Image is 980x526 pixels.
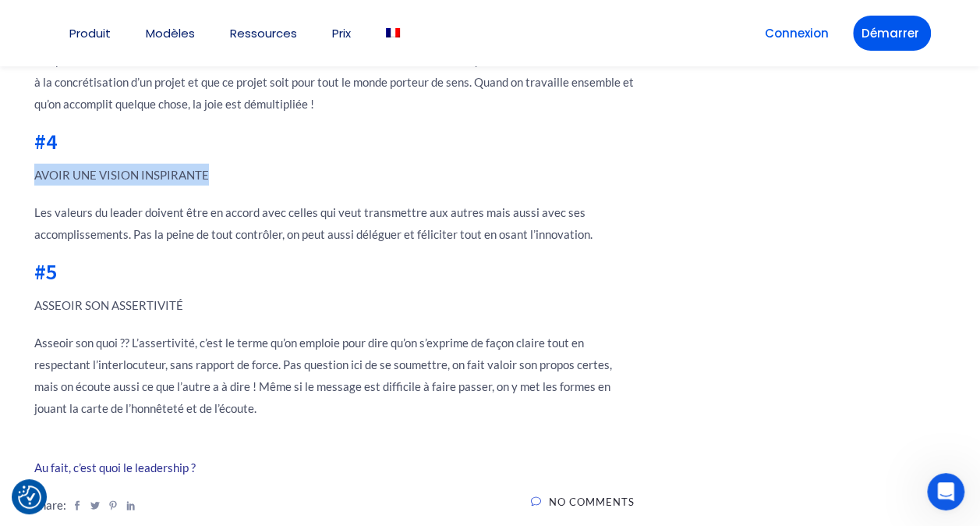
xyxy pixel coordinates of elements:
[34,27,635,115] p: En guidant son équipe comme il se doit, le leader est aussi capable de mobiliser les bonnes perso...
[549,496,635,508] span: No Comments
[853,16,931,51] a: Démarrer
[386,28,400,37] img: Français
[69,27,111,39] a: Produit
[34,261,635,283] h2: #5
[18,485,41,509] img: Revisit consent button
[34,168,209,182] b: AVOIR UNE VISION INSPIRANTE
[34,332,635,419] p: Asseoir son quoi ?? L’assertivité, c’est le terme qu’on emploie pour dire qu’on s’exprime de faço...
[332,27,351,39] a: Prix
[230,27,297,39] a: Ressources
[34,201,635,245] p: Les valeurs du leader doivent être en accord avec celles qui veut transmettre aux autres mais aus...
[756,16,837,51] a: Connexion
[34,298,183,312] b: ASSEOIR SON ASSERTIVITÉ
[146,27,195,39] a: Modèles
[34,130,635,152] h2: #4
[18,485,41,509] button: Consent Preferences
[927,473,964,510] iframe: Intercom live chat
[34,460,196,474] a: Au fait, c’est quoi le leadership ?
